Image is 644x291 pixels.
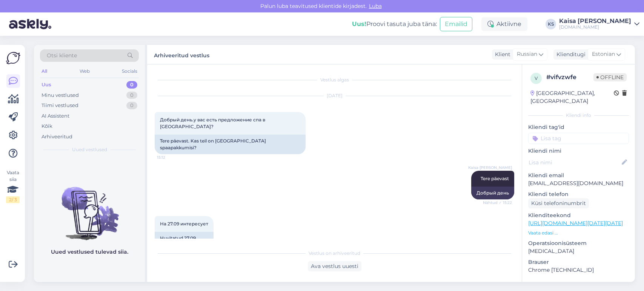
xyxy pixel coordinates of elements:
img: No chats [34,173,145,241]
span: Russian [517,50,537,58]
span: Nähtud ✓ 15:22 [483,200,512,205]
div: 0 [126,92,137,99]
div: Web [78,66,91,76]
div: Kõik [41,123,52,130]
span: Offline [593,73,627,81]
span: Otsi kliente [47,52,77,60]
div: Minu vestlused [41,92,79,99]
div: Ava vestlus uuesti [308,261,361,271]
p: Operatsioonisüsteem [528,239,629,247]
div: Tiimi vestlused [41,102,78,109]
div: All [40,66,49,76]
div: [PERSON_NAME] [528,282,629,288]
div: Aktiivne [481,17,527,31]
span: Добрый день.у вас есть предложение спа в [GEOGRAPHIC_DATA]? [160,117,266,129]
span: Luba [367,3,384,9]
span: Estonian [592,50,615,58]
div: Proovi tasuta juba täna: [352,20,437,29]
input: Lisa nimi [529,158,620,167]
div: Kliendi info [528,112,629,119]
a: Kaisa [PERSON_NAME][DOMAIN_NAME] [559,18,639,30]
b: Uus! [352,20,366,28]
div: 0 [126,102,137,109]
p: Kliendi telefon [528,190,629,198]
div: Klienditugi [553,51,586,58]
span: Uued vestlused [72,146,107,153]
div: Klient [492,51,510,58]
p: [EMAIL_ADDRESS][DOMAIN_NAME] [528,179,629,187]
div: # vifvzwfe [546,73,593,82]
input: Lisa tag [528,133,629,144]
p: Kliendi email [528,172,629,179]
p: Klienditeekond [528,211,629,219]
p: Uued vestlused tulevad siia. [51,248,128,256]
div: Vestlus algas [155,77,514,83]
div: Socials [120,66,139,76]
div: [GEOGRAPHIC_DATA], [GEOGRAPHIC_DATA] [530,89,614,105]
div: [DATE] [155,92,514,99]
div: AI Assistent [41,112,69,120]
p: Kliendi tag'id [528,123,629,131]
span: Vestlus on arhiveeritud [309,250,360,257]
span: Tere päevast [481,176,509,181]
label: Arhiveeritud vestlus [154,49,209,60]
button: Emailid [440,17,472,31]
p: Kliendi nimi [528,147,629,155]
p: Vaata edasi ... [528,230,629,236]
div: 2 / 3 [6,196,20,203]
p: Brauser [528,258,629,266]
div: Arhiveeritud [41,133,72,141]
div: [DOMAIN_NAME] [559,24,631,30]
a: [URL][DOMAIN_NAME][DATE][DATE] [528,220,623,227]
div: KS [546,19,556,29]
p: Chrome [TECHNICAL_ID] [528,266,629,274]
div: 0 [126,81,137,89]
div: Tere päevast. Kas teil on [GEOGRAPHIC_DATA] spaapakkumisi? [155,135,306,154]
img: Askly Logo [6,51,20,65]
div: Kaisa [PERSON_NAME] [559,18,631,24]
p: [MEDICAL_DATA] [528,247,629,255]
span: v [535,75,538,81]
div: Vaata siia [6,169,20,203]
span: На 27.09 интересует [160,221,208,227]
div: Uus [41,81,51,89]
span: 15:12 [157,155,185,160]
div: Küsi telefoninumbrit [528,198,589,208]
div: Добрый день [471,187,514,199]
div: Huvitatud 27.09 [155,232,214,245]
span: Kaisa [PERSON_NAME] [468,165,512,170]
